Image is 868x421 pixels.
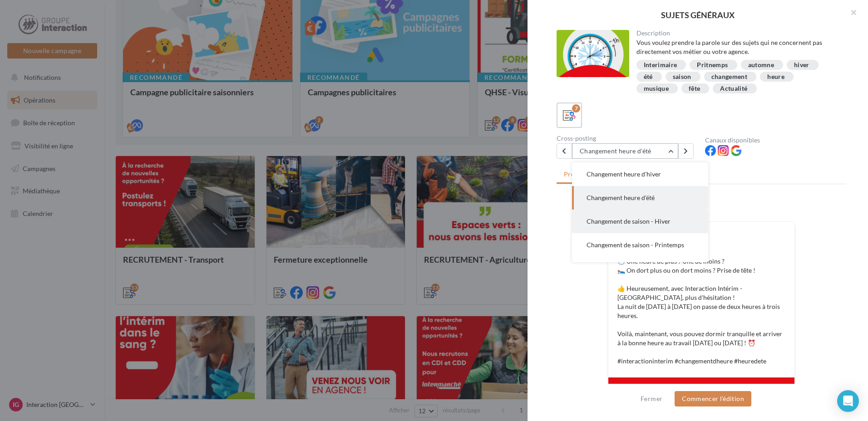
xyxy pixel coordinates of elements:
[705,137,846,143] div: Canaux disponibles
[794,62,809,69] div: hiver
[673,73,691,80] div: saison
[572,210,708,233] button: Changement de saison - Hiver
[572,233,708,257] button: Changement de saison - Printemps
[748,62,774,69] div: automne
[587,194,655,201] span: Changement heure d'été
[572,143,678,159] button: Changement heure d'été
[617,257,785,366] p: 🕐 Une heure de plus ? Une de moins ? 🛌 On dort plus ou on dort moins ? Prise de tête ! 👍 Heureuse...
[644,62,677,69] div: Interimaire
[572,104,580,113] div: 7
[689,85,700,92] div: fête
[572,162,708,186] button: Changement heure d'hiver
[767,73,784,80] div: heure
[697,62,728,69] div: Pritnemps
[572,186,708,210] button: Changement heure d'été
[636,38,839,56] div: Vous voulez prendre la parole sur des sujets qui ne concernent pas directement vos métier ou votr...
[587,217,671,225] span: Changement de saison - Hiver
[542,11,853,19] div: SUJETS GÉNÉRAUX
[644,85,669,92] div: musique
[587,170,661,178] span: Changement heure d'hiver
[637,393,666,404] button: Fermer
[675,391,751,406] button: Commencer l'édition
[711,73,748,80] div: changement
[720,85,747,92] div: Actualité
[837,390,859,412] div: Open Intercom Messenger
[644,73,653,80] div: été
[557,135,698,142] div: Cross-posting
[587,241,684,249] span: Changement de saison - Printemps
[636,30,839,36] div: Description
